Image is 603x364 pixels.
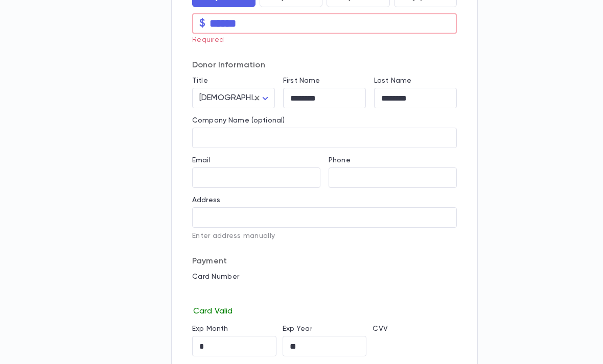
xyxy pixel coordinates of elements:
[192,273,457,281] p: Card Number
[192,36,450,44] p: Required
[192,256,457,266] p: Payment
[374,77,411,85] label: Last Name
[199,94,287,102] span: [DEMOGRAPHIC_DATA]
[329,156,351,164] label: Phone
[192,116,285,125] label: Company Name (optional)
[373,325,457,333] p: CVV
[373,336,457,356] iframe: cvv
[283,77,320,85] label: First Name
[192,77,208,85] label: Title
[192,284,457,304] iframe: card
[199,18,205,29] p: $
[192,325,228,333] label: Exp Month
[192,156,211,164] label: Email
[192,196,220,204] label: Address
[192,60,457,70] p: Donor Information
[283,325,312,333] label: Exp Year
[192,232,457,240] p: Enter address manually
[192,88,275,108] div: [DEMOGRAPHIC_DATA]
[192,304,457,317] p: Card Valid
